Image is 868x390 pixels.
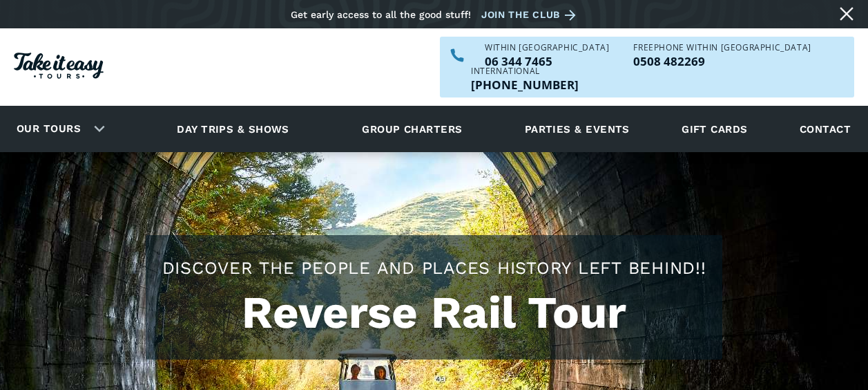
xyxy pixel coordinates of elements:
[793,110,858,148] a: Contact
[485,55,609,67] a: Call us within NZ on 063447465
[481,6,581,24] a: Join the club
[675,110,755,148] a: Gift cards
[485,44,609,52] div: WITHIN [GEOGRAPHIC_DATA]
[14,53,104,79] img: Take it easy Tours logo
[291,9,471,20] div: Get early access to all the good stuff!
[160,110,307,148] a: Day trips & shows
[836,3,858,25] a: Close message
[633,44,811,52] div: Freephone WITHIN [GEOGRAPHIC_DATA]
[160,287,708,339] h1: Reverse Rail Tour
[6,113,91,145] a: Our tours
[485,55,609,67] p: 06 344 7465
[471,79,579,91] a: Call us outside of NZ on +6463447465
[14,46,104,89] a: Homepage
[471,67,579,75] div: International
[471,79,579,91] p: [PHONE_NUMBER]
[518,110,637,148] a: Parties & events
[160,256,708,280] h2: Discover the people and places history left behind!!
[633,55,811,67] p: 0508 482269
[633,55,811,67] a: Call us freephone within NZ on 0508482269
[345,110,479,148] a: Group charters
